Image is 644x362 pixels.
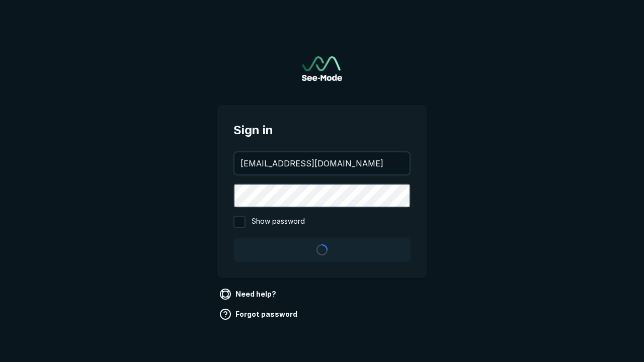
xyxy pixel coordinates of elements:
input: your@email.com [234,152,410,174]
span: Sign in [233,121,411,139]
span: Show password [252,216,305,228]
a: Need help? [217,286,280,302]
a: Forgot password [217,306,301,322]
a: Go to sign in [302,56,342,81]
img: See-Mode Logo [302,56,342,81]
